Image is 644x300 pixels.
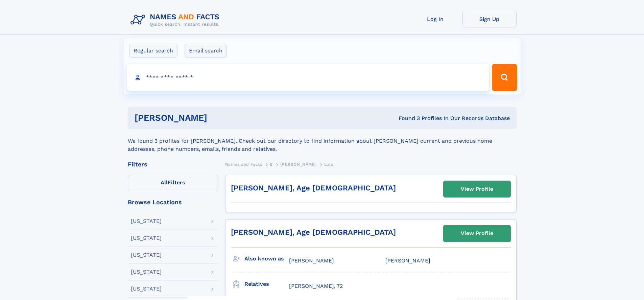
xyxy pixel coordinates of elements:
a: View Profile [444,181,510,197]
div: [US_STATE] [131,286,162,292]
input: search input [127,64,489,91]
div: [US_STATE] [131,269,162,275]
a: [PERSON_NAME] [280,160,316,168]
div: View Profile [461,181,493,197]
span: All [161,179,168,186]
button: Search Button [492,64,517,91]
img: Logo Names and Facts [128,11,225,29]
div: Browse Locations [128,199,218,205]
a: View Profile [444,225,510,241]
div: [US_STATE] [131,252,162,258]
a: [PERSON_NAME], Age [DEMOGRAPHIC_DATA] [231,184,396,192]
div: Found 3 Profiles In Our Records Database [303,115,510,122]
a: Log In [408,11,462,27]
a: Names and Facts [225,160,262,168]
a: Sign Up [462,11,517,27]
h1: [PERSON_NAME] [135,114,303,122]
a: [PERSON_NAME], Age [DEMOGRAPHIC_DATA] [231,228,396,236]
div: Filters [128,161,218,167]
div: [US_STATE] [131,218,162,224]
a: [PERSON_NAME], 72 [289,282,343,290]
span: Lola [324,162,333,167]
a: B [270,160,273,168]
label: Regular search [129,44,177,58]
div: We found 3 profiles for [PERSON_NAME]. Check out our directory to find information about [PERSON_... [128,129,517,153]
span: B [270,162,273,167]
h3: Relatives [244,278,289,290]
h3: Also known as [244,253,289,264]
label: Email search [185,44,227,58]
div: View Profile [461,226,493,241]
div: [US_STATE] [131,235,162,241]
span: [PERSON_NAME] [280,162,316,167]
span: [PERSON_NAME] [385,257,430,264]
label: Filters [128,175,218,191]
span: [PERSON_NAME] [289,257,334,264]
